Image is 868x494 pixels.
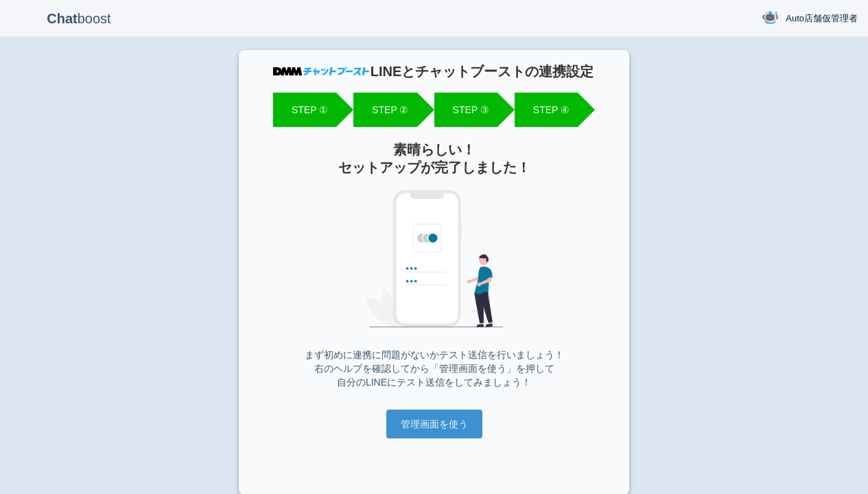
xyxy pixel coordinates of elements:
span: Auto店舗仮管理者 [786,12,858,25]
img: DMMチャットブースト [273,67,369,75]
p: まず初めに連携に問題がないかテスト送信を行いましょう！ 右のヘルプを確認してから「管理画面を使う」を押して 自分のLINEにテスト送信をしてみましょう！ [273,348,595,389]
input: 管理画面を使う [386,410,482,438]
h2: 素晴らしい！ セットアップが完了しました！ [273,141,595,176]
li: STEP ④ [515,93,578,127]
li: STEP ② [353,93,417,127]
p: boost [10,1,148,36]
img: 完了画面 [366,190,503,327]
b: Chat [47,11,77,26]
li: STEP ③ [434,93,497,127]
h1: LINEとチャットブーストの連携設定 [369,64,595,79]
li: STEP ① [273,93,336,127]
img: User Image [762,9,779,26]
